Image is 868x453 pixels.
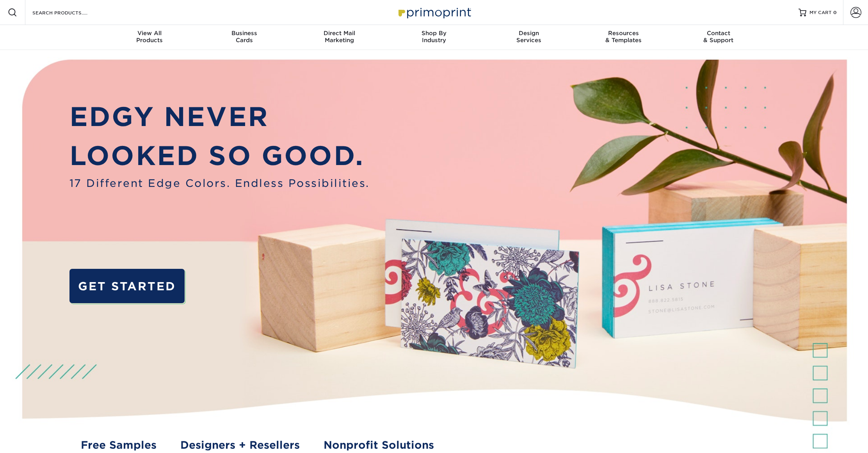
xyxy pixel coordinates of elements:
[395,4,473,21] img: Primoprint
[576,30,671,44] div: & Templates
[69,97,370,136] p: EDGY NEVER
[197,30,292,44] div: Cards
[102,30,197,44] div: Products
[292,30,387,44] div: Marketing
[81,437,157,453] a: Free Samples
[69,136,370,175] p: LOOKED SO GOOD.
[69,269,185,303] a: GET STARTED
[102,25,197,50] a: View AllProducts
[292,30,387,37] span: Direct Mail
[387,30,482,44] div: Industry
[292,25,387,50] a: Direct MailMarketing
[387,25,482,50] a: Shop ByIndustry
[671,30,766,37] span: Contact
[180,437,300,453] a: Designers + Resellers
[671,30,766,44] div: & Support
[102,30,197,37] span: View All
[809,9,832,16] span: MY CART
[833,10,837,15] span: 0
[69,175,370,191] span: 17 Different Edge Colors. Endless Possibilities.
[481,30,576,44] div: Services
[576,30,671,37] span: Resources
[387,30,482,37] span: Shop By
[671,25,766,50] a: Contact& Support
[32,8,108,17] input: SEARCH PRODUCTS.....
[481,25,576,50] a: DesignServices
[576,25,671,50] a: Resources& Templates
[197,30,292,37] span: Business
[324,437,434,453] a: Nonprofit Solutions
[197,25,292,50] a: BusinessCards
[481,30,576,37] span: Design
